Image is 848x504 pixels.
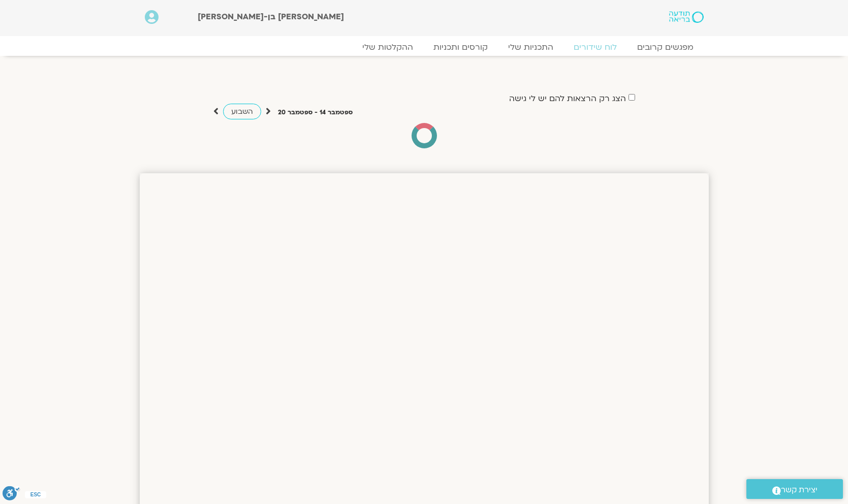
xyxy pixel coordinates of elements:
span: יצירת קשר [781,483,818,497]
span: [PERSON_NAME] בן-[PERSON_NAME] [198,11,344,22]
a: מפגשים קרובים [627,42,704,52]
a: יצירת קשר [746,479,843,499]
a: לוח שידורים [563,42,627,52]
a: השבוע [223,104,261,119]
a: ההקלטות שלי [352,42,423,52]
a: קורסים ותכניות [423,42,498,52]
span: השבוע [231,107,253,116]
label: הצג רק הרצאות להם יש לי גישה [509,94,626,103]
a: התכניות שלי [498,42,563,52]
nav: Menu [145,42,704,52]
p: ספטמבר 14 - ספטמבר 20 [278,107,353,118]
